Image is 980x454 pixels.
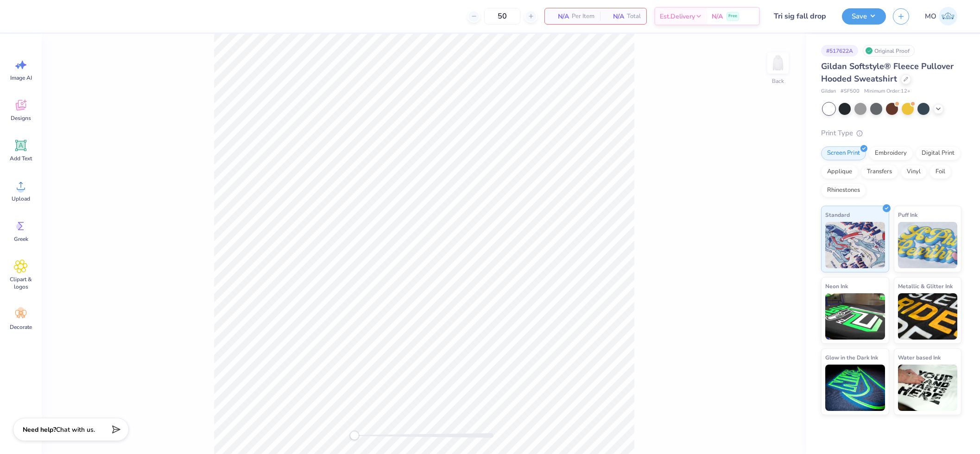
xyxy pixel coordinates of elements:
img: Mirabelle Olis [939,7,957,25]
img: Glow in the Dark Ink [825,365,885,411]
span: MO [925,11,936,22]
div: Screen Print [821,146,866,160]
div: Vinyl [901,165,927,179]
span: N/A [712,12,723,21]
span: N/A [550,12,569,21]
span: Water based Ink [898,353,941,362]
span: Free [728,13,737,19]
span: Est. Delivery [660,12,695,21]
span: Neon Ink [825,281,848,291]
span: Image AI [10,74,32,82]
img: Metallic & Glitter Ink [898,293,958,340]
span: Glow in the Dark Ink [825,353,878,362]
span: Puff Ink [898,210,917,220]
div: Back [772,77,784,85]
strong: Need help? [23,425,56,434]
img: Back [769,54,787,72]
span: Greek [14,235,28,243]
a: MO [921,7,961,25]
img: Puff Ink [898,222,958,268]
div: Foil [929,165,951,179]
span: Gildan [821,88,836,95]
div: # 517622A [821,45,858,57]
span: Designs [11,114,31,122]
div: Embroidery [869,146,913,160]
span: Chat with us. [56,425,95,434]
span: Gildan Softstyle® Fleece Pullover Hooded Sweatshirt [821,61,954,84]
span: Metallic & Glitter Ink [898,281,953,291]
div: Applique [821,165,858,179]
span: Add Text [10,155,32,162]
span: Standard [825,210,850,220]
img: Water based Ink [898,365,958,411]
div: Accessibility label [350,431,359,440]
span: # SF500 [841,88,860,95]
span: Minimum Order: 12 + [864,88,910,95]
div: Print Type [821,128,961,139]
div: Original Proof [863,45,915,57]
span: Upload [12,195,30,202]
img: Neon Ink [825,293,885,340]
div: Digital Print [916,146,961,160]
input: – – [484,8,520,25]
span: Clipart & logos [6,276,36,290]
img: Standard [825,222,885,268]
div: Rhinestones [821,183,866,197]
span: Total [627,12,641,21]
span: Decorate [10,323,32,331]
input: Untitled Design [767,7,835,25]
span: Per Item [572,12,594,21]
span: N/A [606,12,624,21]
button: Save [842,8,886,25]
div: Transfers [861,165,898,179]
